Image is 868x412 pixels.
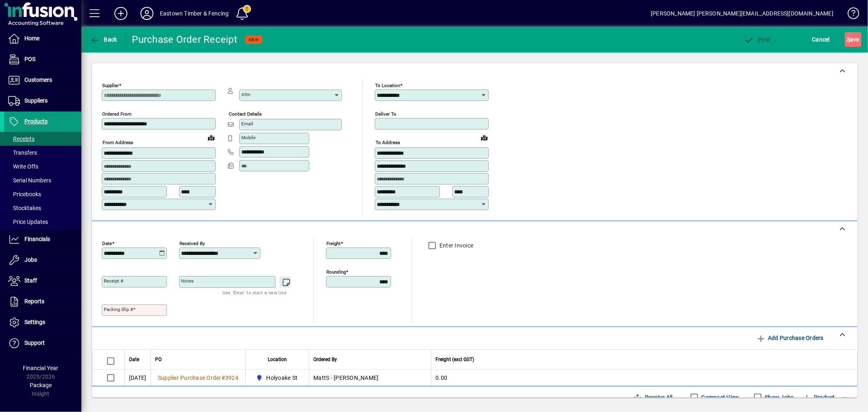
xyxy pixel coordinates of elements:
a: View on map [205,131,218,144]
app-page-header-button: Back [81,32,126,47]
span: Product [802,391,835,404]
span: Holyoake St [254,373,301,383]
a: Suppliers [4,91,81,111]
span: ave [847,33,859,46]
span: Settings [24,319,45,325]
a: Settings [4,312,81,333]
a: Serial Numbers [4,173,81,187]
span: Package [30,382,52,388]
mat-label: Mobile [241,135,256,140]
span: ost [744,36,771,43]
a: Receipts [4,132,81,146]
button: Post [742,32,773,47]
button: Back [88,32,119,47]
a: View on map [478,131,491,144]
td: 0.00 [431,370,857,386]
span: Back [90,36,117,43]
label: Show Jobs [763,393,794,401]
span: Financials [24,236,50,242]
button: Receive All [630,390,676,405]
mat-label: Notes [181,278,194,284]
a: Financials [4,229,81,250]
mat-label: Receipt # [104,278,123,284]
a: Reports [4,291,81,312]
button: Cancel [810,32,832,47]
span: P [759,36,762,43]
span: Receipts [8,136,35,142]
span: Freight (excl GST) [435,355,474,364]
span: Price Updates [8,219,48,225]
button: Product [798,390,839,405]
span: PO [155,355,162,364]
button: Add Purchase Orders [753,331,827,345]
a: Transfers [4,146,81,160]
a: Staff [4,271,81,291]
span: Add Purchase Orders [756,331,824,344]
div: PO [155,355,241,364]
mat-label: Supplier [102,83,119,88]
span: Home [24,35,39,42]
mat-hint: Use 'Enter' to start a new line [223,288,286,297]
span: Staff [24,277,37,284]
span: Reports [24,298,44,305]
span: Holyoake St [267,374,298,382]
div: Eastown Timber & Fencing [160,7,229,20]
mat-label: Date [102,240,112,246]
mat-label: Email [241,121,253,127]
mat-label: Deliver To [375,111,396,117]
span: Financial Year [23,365,59,371]
div: Purchase Order Receipt [132,33,238,46]
a: Pricebooks [4,187,81,201]
a: Knowledge Base [842,2,858,28]
mat-label: Rounding [326,269,346,274]
span: Suppliers [24,97,48,104]
span: Transfers [8,149,37,156]
a: Jobs [4,250,81,270]
span: 3924 [225,375,238,381]
span: Support [24,340,45,346]
span: Location [268,355,287,364]
span: Receive All [633,391,672,404]
div: Ordered By [313,355,427,364]
div: Date [129,355,146,364]
td: [DATE] [125,370,151,386]
a: Price Updates [4,215,81,229]
span: Stocktakes [8,205,41,211]
label: Compact View [700,393,739,401]
span: Jobs [24,256,37,263]
button: Add [108,6,134,21]
div: Freight (excl GST) [435,355,847,364]
a: Support [4,333,81,353]
span: NEW [249,37,259,42]
span: Customers [24,77,52,83]
button: Save [845,32,861,47]
a: Supplier Purchase Order#3924 [155,373,241,382]
span: Products [24,118,48,125]
a: Write Offs [4,160,81,173]
td: MattS - [PERSON_NAME] [309,370,431,386]
span: Write Offs [8,163,38,170]
mat-label: Received by [179,240,205,246]
a: Stocktakes [4,201,81,215]
mat-label: Freight [326,240,341,246]
span: Pricebooks [8,191,41,197]
mat-label: Ordered from [102,111,131,117]
span: Serial Numbers [8,177,51,184]
span: Supplier Purchase Order [158,375,221,381]
mat-label: Packing Slip # [104,307,133,312]
a: POS [4,49,81,70]
span: # [221,375,225,381]
span: POS [24,56,35,62]
mat-label: To location [375,83,400,88]
span: S [847,36,850,43]
mat-label: Attn [241,92,250,97]
label: Enter Invoice [438,241,473,250]
div: [PERSON_NAME] [PERSON_NAME][EMAIL_ADDRESS][DOMAIN_NAME] [651,7,833,20]
a: Home [4,28,81,49]
a: Customers [4,70,81,90]
span: Ordered By [313,355,337,364]
span: Date [129,355,139,364]
button: Profile [134,6,160,21]
span: Cancel [812,33,830,46]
